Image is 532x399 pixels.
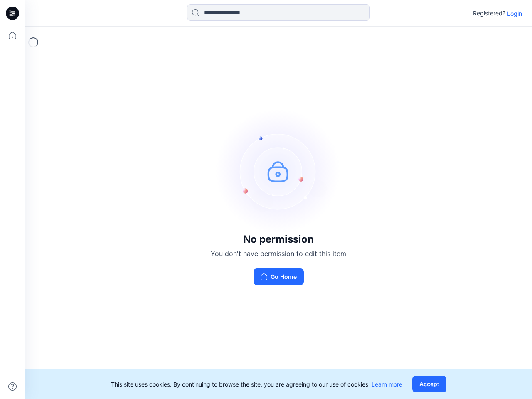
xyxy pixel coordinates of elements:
[254,268,304,285] button: Go Home
[372,381,402,388] a: Learn more
[412,376,446,392] button: Accept
[211,234,346,245] h3: No permission
[216,109,341,234] img: no-perm.svg
[473,8,505,18] p: Registered?
[211,249,346,259] p: You don't have permission to edit this item
[507,9,522,18] p: Login
[111,380,402,389] p: This site uses cookies. By continuing to browse the site, you are agreeing to our use of cookies.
